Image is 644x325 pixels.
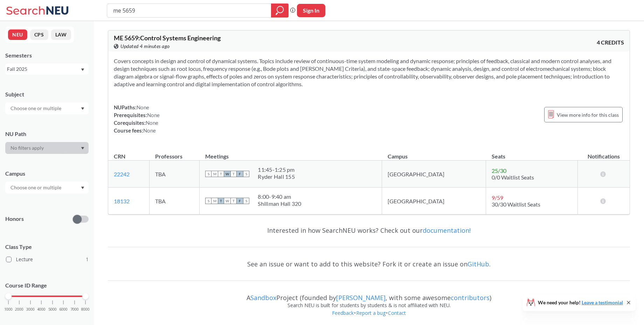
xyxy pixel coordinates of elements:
[37,307,46,311] span: 4000
[388,310,406,316] a: Contact
[258,166,295,173] div: 11:45 - 1:25 pm
[8,29,27,40] button: NEU
[492,174,534,181] span: 0/0 Waitlist Seats
[243,171,249,177] span: S
[382,161,486,188] td: [GEOGRAPHIC_DATA]
[114,103,160,134] div: NUPaths: Prerequisites: Corequisites: Course fees:
[147,112,160,118] span: None
[114,198,130,204] a: 18132
[258,193,301,200] div: 8:00 - 9:40 am
[81,307,90,311] span: 8000
[51,29,71,40] button: LAW
[451,293,490,302] a: contributors
[86,256,89,263] span: 1
[81,147,84,150] svg: Dropdown arrow
[5,130,89,138] div: NU Path
[7,183,66,192] input: Choose one or multiple
[224,198,230,204] span: W
[114,57,624,88] section: Covers concepts in design and control of dynamical systems. Topics include review of continuous-t...
[108,287,630,302] div: A Project (founded by , with some awesome )
[4,307,13,311] span: 1000
[146,120,158,126] span: None
[492,167,506,174] span: 25 / 30
[114,34,221,42] span: ME 5659 : Control Systems Engineering
[258,173,295,180] div: Ryder Hall 155
[336,293,386,302] a: [PERSON_NAME]
[108,220,630,241] div: Interested in how SearchNEU works? Check out our
[5,243,89,251] span: Class Type
[5,102,89,114] div: Dropdown arrow
[114,171,130,177] a: 22242
[237,198,243,204] span: F
[332,310,354,316] a: Feedback
[5,170,89,177] div: Campus
[250,293,276,302] a: Sandbox
[5,182,89,194] div: Dropdown arrow
[205,198,212,204] span: S
[137,104,149,110] span: None
[486,145,578,161] th: Seats
[492,194,503,201] span: 9 / 59
[212,198,218,204] span: M
[492,201,540,208] span: 30/30 Waitlist Seats
[150,145,200,161] th: Professors
[81,107,84,110] svg: Dropdown arrow
[218,171,224,177] span: T
[108,254,630,274] div: See an issue or want to add to this website? Fork it or create an issue on .
[5,63,89,75] div: Fall 2025Dropdown arrow
[423,226,471,235] a: documentation!
[382,145,486,161] th: Campus
[114,153,125,160] div: CRN
[7,104,66,113] input: Choose one or multiple
[271,4,289,18] div: magnifying glass
[205,171,212,177] span: S
[212,171,218,177] span: M
[224,171,230,177] span: W
[150,188,200,215] td: TBA
[150,161,200,188] td: TBA
[5,52,89,59] div: Semesters
[112,5,266,16] input: Class, professor, course number, "phrase"
[582,299,623,305] a: Leave a testimonial
[59,307,68,311] span: 6000
[6,255,89,264] label: Lecture
[26,307,35,311] span: 3000
[5,282,89,290] p: Course ID Range
[218,198,224,204] span: T
[230,198,237,204] span: T
[15,307,23,311] span: 2000
[81,68,84,71] svg: Dropdown arrow
[237,171,243,177] span: F
[258,200,301,207] div: Shillman Hall 320
[143,127,156,134] span: None
[5,90,89,98] div: Subject
[557,110,619,119] span: View more info for this class
[30,29,48,40] button: CPS
[382,188,486,215] td: [GEOGRAPHIC_DATA]
[468,260,489,268] a: GitHub
[48,307,57,311] span: 5000
[243,198,249,204] span: S
[230,171,237,177] span: T
[70,307,79,311] span: 7000
[81,187,84,189] svg: Dropdown arrow
[5,142,89,154] div: Dropdown arrow
[538,300,623,305] span: We need your help!
[120,42,170,50] span: Updated 4 minutes ago
[276,6,284,15] svg: magnifying glass
[356,310,386,316] a: Report a bug
[577,145,630,161] th: Notifications
[5,215,24,223] p: Honors
[200,145,382,161] th: Meetings
[297,4,325,17] button: Sign In
[7,65,80,73] div: Fall 2025
[597,39,624,46] span: 4 CREDITS
[108,302,630,309] div: Search NEU is built for students by students & is not affiliated with NEU.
